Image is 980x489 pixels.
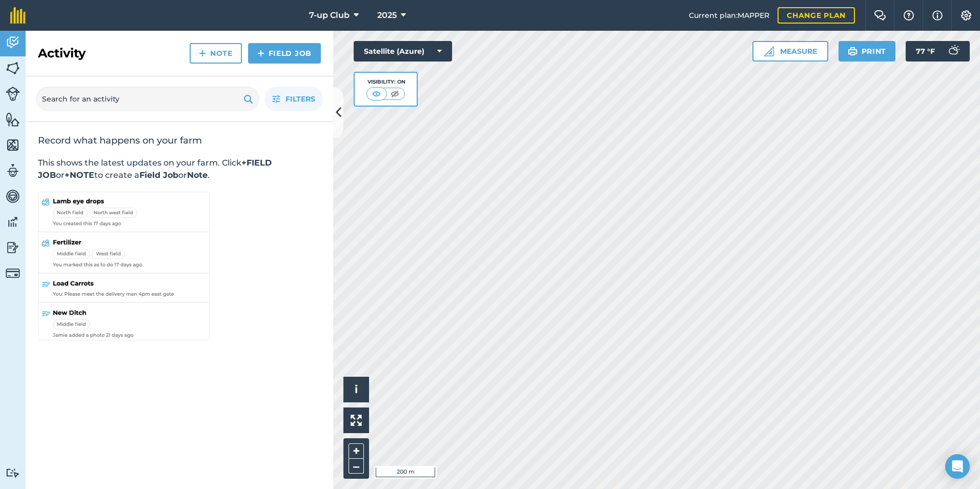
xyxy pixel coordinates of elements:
h2: Record what happens on your farm [38,134,321,147]
img: svg+xml;base64,PD94bWwgdmVyc2lvbj0iMS4wIiBlbmNvZGluZz0idXRmLTgiPz4KPCEtLSBHZW5lcmF0b3I6IEFkb2JlIE... [6,189,20,204]
button: Satellite (Azure) [354,41,452,62]
span: Current plan : MAPPER [689,10,769,21]
img: svg+xml;base64,PD94bWwgdmVyc2lvbj0iMS4wIiBlbmNvZGluZz0idXRmLTgiPz4KPCEtLSBHZW5lcmF0b3I6IEFkb2JlIE... [6,87,20,101]
img: svg+xml;base64,PHN2ZyB4bWxucz0iaHR0cDovL3d3dy53My5vcmcvMjAwMC9zdmciIHdpZHRoPSI1NiIgaGVpZ2h0PSI2MC... [6,112,20,127]
a: Note [190,43,242,64]
img: Ruler icon [764,46,774,56]
input: Search for an activity [36,87,259,111]
img: A question mark icon [903,10,915,21]
span: 7-up Club [309,9,350,22]
img: svg+xml;base64,PD94bWwgdmVyc2lvbj0iMS4wIiBlbmNvZGluZz0idXRmLTgiPz4KPCEtLSBHZW5lcmF0b3I6IEFkb2JlIE... [943,41,964,62]
img: svg+xml;base64,PHN2ZyB4bWxucz0iaHR0cDovL3d3dy53My5vcmcvMjAwMC9zdmciIHdpZHRoPSI1NiIgaGVpZ2h0PSI2MC... [6,137,20,153]
button: i [343,377,369,402]
img: A cog icon [960,10,972,21]
img: svg+xml;base64,PHN2ZyB4bWxucz0iaHR0cDovL3d3dy53My5vcmcvMjAwMC9zdmciIHdpZHRoPSIxNCIgaGVpZ2h0PSIyNC... [199,47,206,59]
span: 77 ° F [916,41,935,62]
button: Filters [264,87,323,111]
strong: +NOTE [65,170,94,180]
button: Measure [752,41,828,62]
button: Print [839,41,896,62]
span: Filters [285,93,315,105]
img: svg+xml;base64,PD94bWwgdmVyc2lvbj0iMS4wIiBlbmNvZGluZz0idXRmLTgiPz4KPCEtLSBHZW5lcmF0b3I6IEFkb2JlIE... [6,163,20,178]
img: svg+xml;base64,PD94bWwgdmVyc2lvbj0iMS4wIiBlbmNvZGluZz0idXRmLTgiPz4KPCEtLSBHZW5lcmF0b3I6IEFkb2JlIE... [6,240,20,255]
div: Open Intercom Messenger [945,454,970,479]
button: 77 °F [906,41,970,62]
strong: Note [187,170,208,180]
img: svg+xml;base64,PHN2ZyB4bWxucz0iaHR0cDovL3d3dy53My5vcmcvMjAwMC9zdmciIHdpZHRoPSI1MCIgaGVpZ2h0PSI0MC... [389,89,401,99]
img: svg+xml;base64,PD94bWwgdmVyc2lvbj0iMS4wIiBlbmNvZGluZz0idXRmLTgiPz4KPCEtLSBHZW5lcmF0b3I6IEFkb2JlIE... [6,214,20,230]
a: Field Job [248,43,321,64]
img: svg+xml;base64,PHN2ZyB4bWxucz0iaHR0cDovL3d3dy53My5vcmcvMjAwMC9zdmciIHdpZHRoPSIxNCIgaGVpZ2h0PSIyNC... [257,47,264,59]
img: svg+xml;base64,PHN2ZyB4bWxucz0iaHR0cDovL3d3dy53My5vcmcvMjAwMC9zdmciIHdpZHRoPSI1NiIgaGVpZ2h0PSI2MC... [6,60,20,76]
img: svg+xml;base64,PD94bWwgdmVyc2lvbj0iMS4wIiBlbmNvZGluZz0idXRmLTgiPz4KPCEtLSBHZW5lcmF0b3I6IEFkb2JlIE... [6,468,20,478]
img: svg+xml;base64,PHN2ZyB4bWxucz0iaHR0cDovL3d3dy53My5vcmcvMjAwMC9zdmciIHdpZHRoPSIxOSIgaGVpZ2h0PSIyNC... [848,45,857,57]
img: svg+xml;base64,PHN2ZyB4bWxucz0iaHR0cDovL3d3dy53My5vcmcvMjAwMC9zdmciIHdpZHRoPSIxOSIgaGVpZ2h0PSIyNC... [243,93,253,105]
p: This shows the latest updates on your farm. Click or to create a or . [38,157,321,181]
span: 2025 [377,9,397,22]
img: svg+xml;base64,PD94bWwgdmVyc2lvbj0iMS4wIiBlbmNvZGluZz0idXRmLTgiPz4KPCEtLSBHZW5lcmF0b3I6IEFkb2JlIE... [6,35,20,50]
img: svg+xml;base64,PHN2ZyB4bWxucz0iaHR0cDovL3d3dy53My5vcmcvMjAwMC9zdmciIHdpZHRoPSI1MCIgaGVpZ2h0PSI0MC... [370,89,383,99]
img: svg+xml;base64,PD94bWwgdmVyc2lvbj0iMS4wIiBlbmNvZGluZz0idXRmLTgiPz4KPCEtLSBHZW5lcmF0b3I6IEFkb2JlIE... [6,266,20,280]
h2: Activity [38,45,86,62]
img: fieldmargin Logo [10,7,26,24]
strong: Field Job [139,170,178,180]
span: i [355,383,358,396]
img: Two speech bubbles overlapping with the left bubble in the forefront [874,10,886,21]
a: Change plan [778,7,855,24]
button: – [349,459,364,474]
img: Four arrows, one pointing top left, one top right, one bottom right and the last bottom left [351,415,362,426]
img: svg+xml;base64,PHN2ZyB4bWxucz0iaHR0cDovL3d3dy53My5vcmcvMjAwMC9zdmciIHdpZHRoPSIxNyIgaGVpZ2h0PSIxNy... [932,9,943,22]
div: Visibility: On [366,78,405,86]
button: + [349,443,364,459]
